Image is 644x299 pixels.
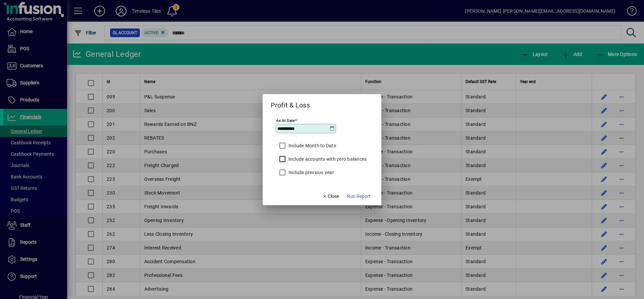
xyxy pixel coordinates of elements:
label: Include Month to Date [287,142,336,149]
label: Include previous year [287,169,334,176]
span: Run Report [347,193,371,200]
label: Include accounts with zero balances [287,156,367,162]
button: Run Report [344,191,373,203]
span: Close [322,193,339,200]
button: Close [319,191,342,203]
h2: Profit & Loss [263,94,318,110]
mat-label: As at date [276,118,295,123]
